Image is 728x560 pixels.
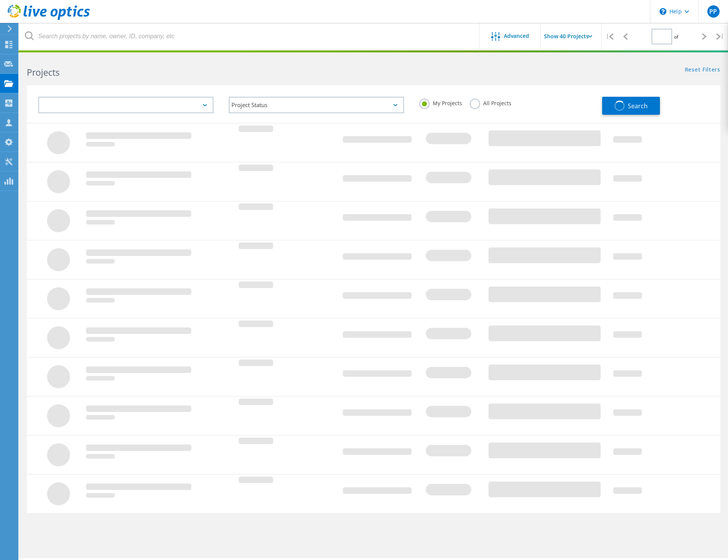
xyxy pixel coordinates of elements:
[470,99,511,106] label: All Projects
[8,16,90,21] a: Live Optics Dashboard
[712,23,728,50] div: |
[674,34,678,40] span: of
[27,66,60,78] b: Projects
[19,23,480,50] input: Search projects by name, owner, ID, company, etc
[504,33,529,39] span: Advanced
[628,102,648,110] span: Search
[229,97,404,113] div: Project Status
[602,97,660,115] button: Search
[685,67,720,73] a: Reset Filters
[419,99,462,106] label: My Projects
[709,8,717,15] span: PP
[660,8,666,15] svg: \n
[602,23,617,50] div: |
